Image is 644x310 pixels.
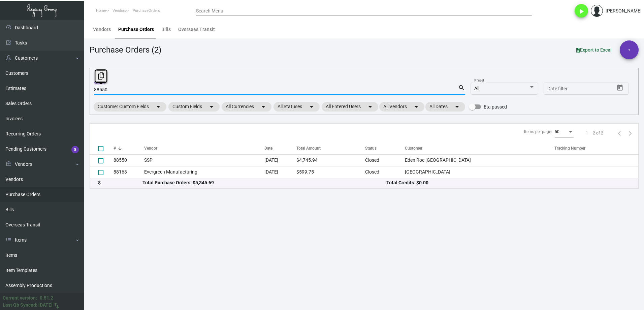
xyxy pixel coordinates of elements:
[296,145,321,151] div: Total Amount
[168,102,220,112] mat-chip: Custom Fields
[3,302,53,309] div: Last Qb Synced: [DATE]
[133,8,160,13] span: PurchaseOrders
[574,86,606,92] input: End date
[264,145,272,151] div: Date
[40,294,53,302] div: 0.51.2
[405,145,554,151] div: Customer
[144,166,265,178] td: Evergreen Manufacturing
[365,145,405,151] div: Status
[296,145,365,151] div: Total Amount
[571,44,617,56] button: Export to Excel
[405,145,422,151] div: Customer
[144,154,265,166] td: SSP
[178,26,215,33] div: Overseas Transit
[144,145,157,151] div: Vendor
[98,72,104,80] i: Copy
[96,8,106,13] span: Home
[628,40,631,59] span: +
[554,145,638,151] div: Tracking Number
[620,40,639,59] button: +
[547,86,568,92] input: Start date
[453,103,461,111] mat-icon: arrow_drop_down
[273,102,320,112] mat-chip: All Statuses
[3,294,37,302] div: Current version:
[365,145,377,151] div: Status
[474,86,479,91] span: All
[161,26,171,33] div: Bills
[322,102,378,112] mat-chip: All Entered Users
[154,103,162,111] mat-icon: arrow_drop_down
[365,166,405,178] td: Closed
[114,145,116,151] div: #
[615,83,625,93] button: Open calendar
[586,130,603,136] div: 1 – 2 of 2
[207,103,216,111] mat-icon: arrow_drop_down
[296,166,365,178] td: $599.75
[114,145,144,151] div: #
[606,7,642,14] div: [PERSON_NAME]
[366,103,374,111] mat-icon: arrow_drop_down
[576,47,612,53] span: Export to Excel
[308,103,316,111] mat-icon: arrow_drop_down
[405,154,554,166] td: Eden Roc [GEOGRAPHIC_DATA]
[264,145,296,151] div: Date
[93,26,111,33] div: Vendors
[554,145,585,151] div: Tracking Number
[365,154,405,166] td: Closed
[94,102,166,112] mat-chip: Customer Custom Fields
[142,179,386,186] div: Total Purchase Orders: $5,345.69
[591,5,603,17] img: admin@bootstrapmaster.com
[118,26,154,33] div: Purchase Orders
[458,84,465,92] mat-icon: search
[425,102,465,112] mat-chip: All Dates
[625,128,636,138] button: Next page
[614,128,625,138] button: Previous page
[386,179,630,186] div: Total Credits: $0.00
[555,130,574,134] mat-select: Items per page:
[114,166,144,178] td: 88163
[405,166,554,178] td: [GEOGRAPHIC_DATA]
[264,154,296,166] td: [DATE]
[90,44,161,56] div: Purchase Orders (2)
[264,166,296,178] td: [DATE]
[484,103,507,111] span: Eta passed
[114,154,144,166] td: 88550
[98,179,142,186] div: $
[112,8,126,13] span: Vendors
[577,7,585,15] i: play_arrow
[575,4,588,18] button: play_arrow
[144,145,265,151] div: Vendor
[259,103,267,111] mat-icon: arrow_drop_down
[379,102,424,112] mat-chip: All Vendors
[555,129,559,134] span: 50
[524,129,552,135] div: Items per page:
[222,102,271,112] mat-chip: All Currencies
[412,103,420,111] mat-icon: arrow_drop_down
[296,154,365,166] td: $4,745.94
